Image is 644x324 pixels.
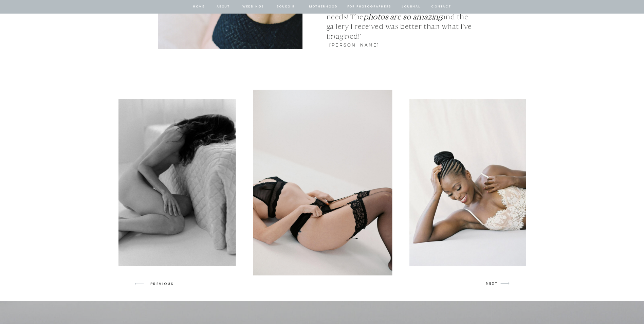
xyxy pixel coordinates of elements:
[242,4,265,10] a: Weddings
[253,90,392,275] img: woman in black lace lingerie showcasing torso and legs holds her garter belt in seattle boudoir s...
[364,13,442,21] b: photos are so amazing
[111,99,236,266] img: a woman in the nude in black and white photo sits by a bedside with her face turned away photogra...
[192,4,205,10] a: home
[347,4,391,10] a: for photographers
[486,281,499,287] p: NEXT
[327,42,406,50] h3: -[PERSON_NAME]
[401,4,422,10] a: journal
[216,4,231,10] a: about
[409,99,533,266] img: african american woman in ivory lace lingerie smiles looking down in classy boudoir session in se...
[276,4,296,10] a: BOUDOIR
[309,4,337,10] a: Motherhood
[430,4,452,10] a: contact
[150,281,177,287] p: PREVIOUS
